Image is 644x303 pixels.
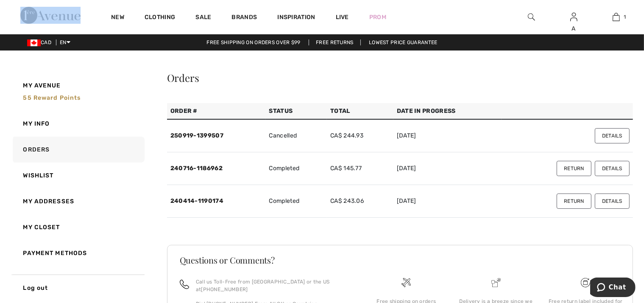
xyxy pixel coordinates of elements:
[11,275,145,301] a: Log out
[309,39,361,45] a: Free Returns
[336,13,349,22] a: Live
[11,188,145,214] a: My Addresses
[266,152,327,185] td: Completed
[180,280,189,289] img: call
[595,128,630,143] button: Details
[266,103,327,119] th: Status
[11,163,145,188] a: Wishlist
[393,119,502,152] td: [DATE]
[170,165,223,172] a: 240716-1186962
[570,12,577,22] img: My Info
[266,185,327,218] td: Completed
[11,214,145,240] a: My Closet
[393,185,502,218] td: [DATE]
[232,14,257,22] a: Brands
[277,14,315,22] span: Inspiration
[11,111,145,137] a: My Info
[595,12,637,22] a: 1
[595,161,630,176] button: Details
[200,39,307,45] a: Free shipping on orders over $99
[11,137,145,163] a: Orders
[167,103,266,119] th: Order #
[393,103,502,119] th: Date in Progress
[570,13,577,21] a: Sign In
[613,12,620,22] img: My Bag
[27,39,55,45] span: CAD
[23,81,61,90] span: My Avenue
[401,278,411,287] img: Free shipping on orders over $99
[393,152,502,185] td: [DATE]
[60,39,70,45] span: EN
[528,12,535,22] img: search the website
[327,119,393,152] td: CA$ 244.93
[369,13,386,22] a: Prom
[557,161,591,176] button: Return
[170,197,223,205] a: 240414-1190174
[11,240,145,266] a: Payment Methods
[590,278,636,299] iframe: Opens a widget where you can chat to one of our agents
[491,278,501,287] img: Delivery is a breeze since we pay the duties!
[327,185,393,218] td: CA$ 243.06
[23,94,81,101] span: 55 Reward points
[362,39,444,45] a: Lowest Price Guarantee
[196,278,351,293] p: Call us Toll-Free from [GEOGRAPHIC_DATA] or the US at
[180,256,620,264] h3: Questions or Comments?
[266,119,327,152] td: Cancelled
[624,13,626,21] span: 1
[327,152,393,185] td: CA$ 145.77
[201,286,248,292] a: [PHONE_NUMBER]
[167,73,633,83] div: Orders
[170,132,223,139] a: 250919-1399507
[195,14,211,22] a: Sale
[595,194,630,209] button: Details
[27,39,41,46] img: Canadian Dollar
[145,14,175,22] a: Clothing
[581,278,590,287] img: Free shipping on orders over $99
[557,194,591,209] button: Return
[111,14,124,22] a: New
[20,7,81,24] img: 1ère Avenue
[553,24,594,33] div: A
[327,103,393,119] th: Total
